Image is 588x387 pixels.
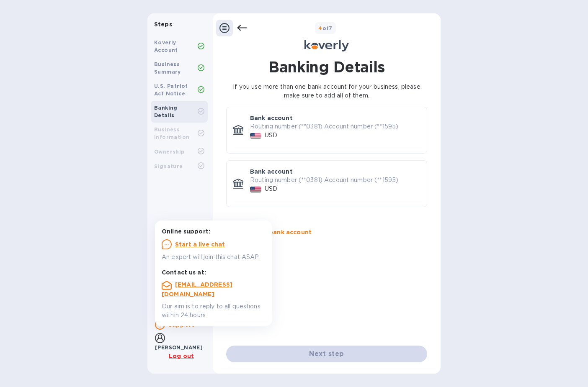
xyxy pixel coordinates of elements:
b: Koverly Account [154,39,178,53]
b: U.S. Patriot Act Notice [154,83,188,97]
p: Bank account [250,114,293,122]
b: Business Information [154,126,189,140]
p: Routing number (**0381) Account number (**1595) [250,122,420,131]
p: Routing number (**0381) Account number (**1595) [250,176,420,185]
b: of 7 [318,25,333,31]
b: Ownership [154,149,185,155]
img: USD [250,133,261,139]
b: [PERSON_NAME] [155,344,203,351]
p: An expert will join this chat ASAP. [162,253,266,261]
b: Signature [154,163,183,169]
p: Bank account [250,167,293,176]
h1: Banking Details [226,58,427,76]
b: Online support: [162,228,210,235]
b: Banking Details [154,105,178,118]
p: USD [265,131,277,140]
b: Business Summary [154,61,181,75]
p: USD [265,185,277,193]
span: 4 [318,25,322,31]
a: [EMAIL_ADDRESS][DOMAIN_NAME] [162,281,232,297]
b: Contact us at: [162,269,206,276]
b: Steps [154,21,172,28]
u: Start a live chat [175,241,225,248]
u: Add new bank account [240,229,312,236]
img: USD [250,187,261,192]
u: Log out [169,353,194,359]
p: Our aim is to reply to all questions within 24 hours. [162,302,266,320]
p: If you use more than one bank account for your business, please make sure to add all of them. [226,82,427,100]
